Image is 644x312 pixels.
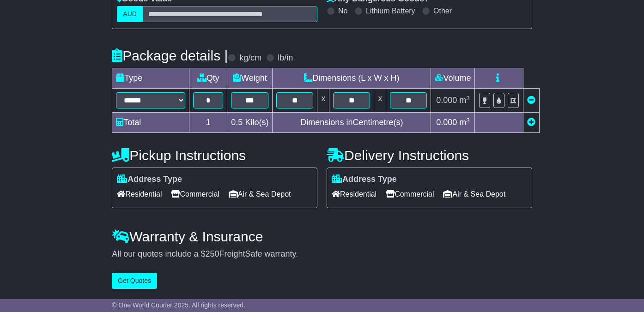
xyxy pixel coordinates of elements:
h4: Warranty & Insurance [112,229,532,244]
td: Dimensions (L x W x H) [273,68,431,89]
td: x [317,89,329,113]
span: 0.000 [436,96,457,105]
label: Address Type [117,174,182,185]
td: Weight [227,68,273,89]
span: © One World Courier 2025. All rights reserved. [112,301,245,309]
a: Remove this item [527,96,535,105]
span: 0.000 [436,118,457,127]
td: Dimensions in Centimetre(s) [273,113,431,133]
h4: Delivery Instructions [327,148,532,163]
td: x [374,89,386,113]
span: 0.5 [231,118,243,127]
span: 250 [205,249,219,258]
h4: Pickup Instructions [112,148,317,163]
label: AUD [117,6,143,22]
label: Lithium Battery [366,6,415,15]
div: All our quotes include a $ FreightSafe warranty. [112,249,532,259]
span: Air & Sea Depot [229,187,291,201]
td: Type [112,68,189,89]
label: Other [433,6,452,15]
span: m [459,96,470,105]
span: Commercial [171,187,219,201]
td: Qty [189,68,227,89]
span: Residential [117,187,162,201]
td: 1 [189,113,227,133]
span: Air & Sea Depot [443,187,505,201]
sup: 3 [466,95,470,102]
sup: 3 [466,117,470,124]
label: Address Type [332,174,397,185]
label: kg/cm [239,53,261,63]
span: Residential [332,187,377,201]
label: No [338,6,347,15]
span: Commercial [386,187,434,201]
td: Volume [431,68,475,89]
td: Total [112,113,189,133]
h4: Package details | [112,48,228,63]
span: m [459,118,470,127]
button: Get Quotes [112,273,157,289]
label: lb/in [278,53,293,63]
a: Add new item [527,118,535,127]
td: Kilo(s) [227,113,273,133]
